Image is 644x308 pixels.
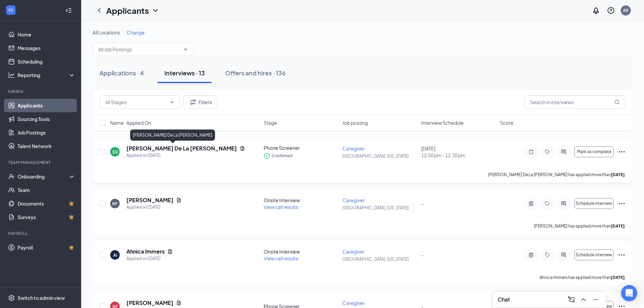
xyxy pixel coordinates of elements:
[18,183,75,197] a: Team
[7,7,14,14] svg: WorkstreamLogo
[543,252,551,258] svg: Tag
[543,201,551,206] svg: Tag
[264,119,277,126] span: Stage
[99,69,144,77] div: Applications · 4
[8,89,74,94] div: Hiring
[611,223,625,229] b: [DATE]
[264,248,338,255] div: Onsite Interview
[524,95,626,109] input: Search in interviews
[559,201,568,206] svg: ActiveChat
[240,146,245,151] svg: Document
[105,98,167,106] input: All Stages
[167,249,173,254] svg: Document
[127,29,145,35] span: Change
[189,98,197,106] svg: Filter
[151,6,160,15] svg: ChevronDown
[130,129,215,141] div: [PERSON_NAME] De La [PERSON_NAME]
[183,47,188,52] svg: ChevronDown
[18,112,75,126] a: Sourcing Tools
[126,255,173,262] div: Applied on [DATE]
[18,139,75,153] a: Talent Network
[342,145,365,151] span: Caregiver
[578,294,589,305] button: ChevronUp
[623,7,628,13] div: AR
[164,69,205,77] div: Interviews · 13
[176,300,182,306] svg: Document
[540,275,626,280] p: Ahnica Immers has applied more than .
[65,7,72,14] svg: Collapse
[93,29,120,35] span: All Locations
[110,119,151,126] span: Name · Applied On
[559,252,568,258] svg: ActiveChat
[18,210,75,224] a: SurveysCrown
[342,205,417,211] p: [GEOGRAPHIC_DATA], [US_STATE]
[421,252,424,258] span: -
[342,300,365,306] span: Caregiver
[126,196,173,204] h5: [PERSON_NAME]
[592,6,600,15] svg: Notifications
[618,199,626,208] svg: Ellipses
[183,95,218,109] button: Filter Filters
[614,99,620,105] svg: MagnifyingGlass
[342,153,417,159] p: [GEOGRAPHIC_DATA], [US_STATE]
[272,152,292,159] span: Confirmed
[543,149,551,155] svg: Tag
[18,55,75,68] a: Scheduling
[18,197,75,210] a: DocumentsCrown
[567,295,575,304] svg: ComposeMessage
[579,295,588,304] svg: ChevronUp
[126,299,173,307] h5: [PERSON_NAME]
[18,99,75,112] a: Applicants
[264,255,298,261] span: View call results
[176,197,182,203] svg: Document
[264,144,338,151] div: Phone Screener
[18,126,75,139] a: Job Postings
[126,248,165,255] h5: Ahnica Immers
[113,252,117,258] div: AI
[18,72,76,78] div: Reporting
[18,173,70,180] div: Onboarding
[611,275,625,280] b: [DATE]
[498,296,510,303] h3: Chat
[169,99,175,105] svg: ChevronDown
[574,250,614,260] button: Schedule interview
[576,201,612,206] span: Schedule interview
[527,252,535,258] svg: ActiveNote
[342,248,365,255] span: Caregiver
[618,251,626,259] svg: Ellipses
[342,256,417,262] p: [GEOGRAPHIC_DATA], [US_STATE]
[577,149,611,154] span: Mark as complete
[8,160,74,165] div: Team Management
[574,146,614,157] button: Mark as complete
[18,294,65,301] div: Switch to admin view
[126,152,245,159] div: Applied on [DATE]
[18,241,75,254] a: PayrollCrown
[126,204,182,211] div: Applied on [DATE]
[421,200,424,207] span: -
[8,173,15,180] svg: UserCheck
[106,5,149,16] h1: Applicants
[618,148,626,156] svg: Ellipses
[500,119,514,126] span: Score
[8,231,74,236] div: Payroll
[8,294,15,301] svg: Settings
[421,145,496,159] div: [DATE]
[342,197,365,203] span: Caregiver
[18,41,75,55] a: Messages
[611,172,625,177] b: [DATE]
[421,119,464,126] span: Interview Schedule
[534,223,626,229] p: [PERSON_NAME] has applied more than .
[607,6,615,15] svg: QuestionInfo
[8,72,15,78] svg: Analysis
[264,152,270,159] svg: CheckmarkCircle
[95,6,103,15] svg: ChevronLeft
[527,149,535,155] svg: Note
[225,69,286,77] div: Offers and hires · 136
[590,294,601,305] button: Minimize
[112,201,118,207] div: RP
[264,204,298,210] span: View call results
[576,253,612,257] span: Schedule interview
[621,285,637,301] div: Open Intercom Messenger
[566,294,577,305] button: ComposeMessage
